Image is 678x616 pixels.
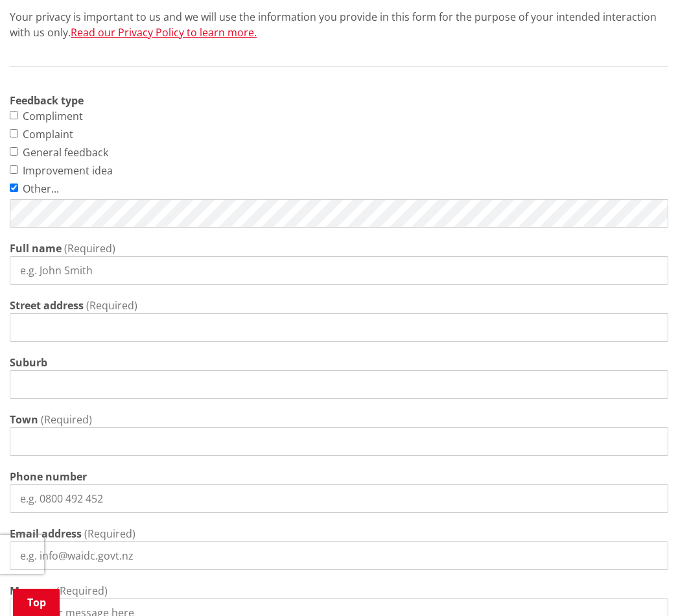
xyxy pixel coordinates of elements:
span: (Required) [64,241,115,255]
label: Street address [10,298,84,313]
label: General feedback [23,145,108,160]
input: e.g. John Smith [10,256,668,285]
label: Email address [10,526,82,541]
span: (Required) [86,298,137,313]
iframe: Messenger Launcher [618,562,665,608]
span: (Required) [56,584,108,598]
label: Message [10,583,54,598]
a: Top [13,589,60,616]
input: e.g. info@waidc.govt.nz [10,541,668,570]
a: Read our Privacy Policy to learn more. [71,25,257,40]
label: Complaint [23,126,73,142]
span: (Required) [41,412,92,427]
label: Full name [10,241,62,256]
label: Other... [23,181,59,196]
label: Phone number [10,469,87,484]
strong: Feedback type [10,93,84,108]
span: (Required) [84,527,135,541]
label: Town [10,412,38,427]
p: Your privacy is important to us and we will use the information you provide in this form for the ... [10,9,668,40]
input: e.g. 0800 492 452 [10,484,668,513]
label: Compliment [23,108,83,124]
label: Improvement idea [23,163,113,178]
label: Suburb [10,355,47,370]
input: Other option [10,199,668,228]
